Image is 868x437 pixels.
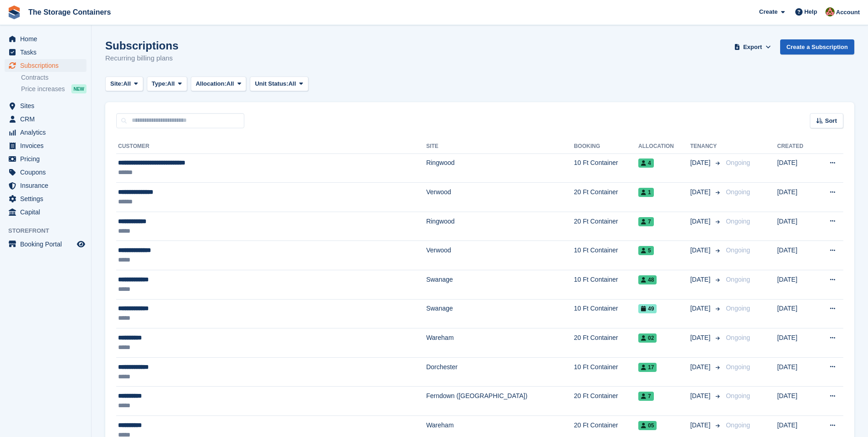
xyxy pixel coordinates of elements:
[690,391,712,401] span: [DATE]
[777,357,815,387] td: [DATE]
[20,153,75,165] span: Pricing
[5,113,86,126] a: menu
[255,79,288,88] span: Unit Status:
[426,299,574,328] td: Swanage
[105,76,143,92] button: Site: All
[638,188,654,197] span: 1
[5,126,86,139] a: menu
[777,241,815,270] td: [DATE]
[574,241,638,270] td: 10 Ft Container
[5,59,86,72] a: menu
[574,139,638,154] th: Booking
[5,206,86,218] a: menu
[20,206,75,218] span: Capital
[726,334,750,341] span: Ongoing
[574,183,638,212] td: 20 Ft Container
[726,421,750,429] span: Ongoing
[21,85,65,93] span: Price increases
[825,116,837,126] span: Sort
[690,139,722,154] th: Tenancy
[804,7,817,16] span: Help
[5,46,86,59] a: menu
[574,357,638,387] td: 10 Ft Container
[20,46,75,59] span: Tasks
[777,139,815,154] th: Created
[20,139,75,152] span: Invoices
[836,8,860,17] span: Account
[638,304,657,313] span: 49
[5,166,86,179] a: menu
[426,387,574,416] td: Ferndown ([GEOGRAPHIC_DATA])
[426,212,574,241] td: Ringwood
[8,226,91,235] span: Storefront
[777,270,815,300] td: [DATE]
[574,153,638,183] td: 10 Ft Container
[780,39,854,55] a: Create a Subscription
[574,328,638,358] td: 20 Ft Container
[152,79,167,88] span: Type:
[726,305,750,312] span: Ongoing
[574,299,638,328] td: 10 Ft Container
[20,113,75,126] span: CRM
[638,333,657,343] span: 02
[21,73,86,82] a: Contracts
[250,76,308,92] button: Unit Status: All
[20,99,75,112] span: Sites
[288,79,296,88] span: All
[20,179,75,192] span: Insurance
[726,363,750,371] span: Ongoing
[743,43,762,52] span: Export
[191,76,247,92] button: Allocation: All
[690,246,712,255] span: [DATE]
[690,333,712,343] span: [DATE]
[167,79,175,88] span: All
[690,275,712,284] span: [DATE]
[5,139,86,152] a: menu
[5,33,86,45] a: menu
[777,153,815,183] td: [DATE]
[5,238,86,251] a: menu
[574,212,638,241] td: 20 Ft Container
[426,328,574,358] td: Wareham
[5,99,86,112] a: menu
[116,139,426,154] th: Customer
[726,188,750,196] span: Ongoing
[105,53,178,64] p: Recurring billing plans
[726,392,750,399] span: Ongoing
[638,217,654,226] span: 7
[733,39,773,55] button: Export
[690,217,712,226] span: [DATE]
[825,7,835,16] img: Kirsty Simpson
[726,276,750,283] span: Ongoing
[21,84,86,94] a: Price increases NEW
[226,79,234,88] span: All
[110,79,123,88] span: Site:
[638,421,657,430] span: 05
[5,192,86,205] a: menu
[426,183,574,212] td: Verwood
[638,246,654,255] span: 5
[426,153,574,183] td: Ringwood
[726,246,750,254] span: Ongoing
[7,5,21,19] img: stora-icon-8386f47178a22dfd0bd8f6a31ec36ba5ce8667c1dd55bd0f319d3a0aa187defe.svg
[426,270,574,300] td: Swanage
[777,183,815,212] td: [DATE]
[20,238,75,251] span: Booking Portal
[105,39,178,52] h1: Subscriptions
[426,357,574,387] td: Dorchester
[777,299,815,328] td: [DATE]
[726,218,750,225] span: Ongoing
[690,187,712,197] span: [DATE]
[638,363,657,372] span: 17
[638,139,690,154] th: Allocation
[638,275,657,284] span: 48
[25,5,114,20] a: The Storage Containers
[690,362,712,372] span: [DATE]
[426,139,574,154] th: Site
[638,392,654,401] span: 7
[71,84,86,93] div: NEW
[20,33,75,45] span: Home
[638,158,654,168] span: 4
[574,270,638,300] td: 10 Ft Container
[726,159,750,166] span: Ongoing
